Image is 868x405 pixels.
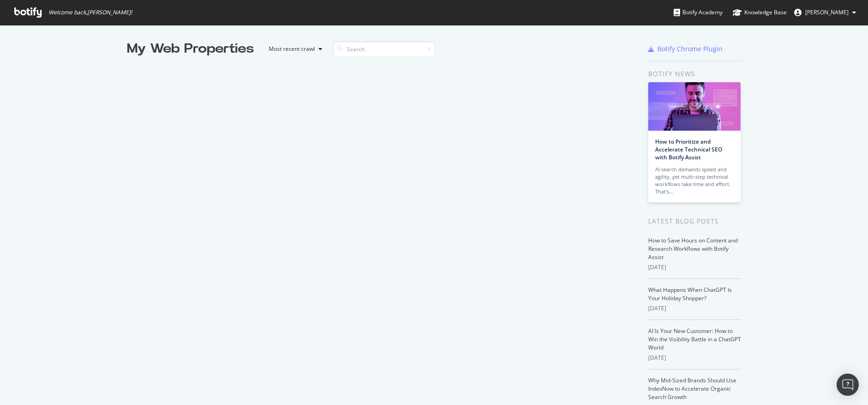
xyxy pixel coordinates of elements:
[648,236,738,261] a: How to Save Hours on Content and Research Workflows with Botify Assist
[333,41,435,57] input: Search
[805,8,849,16] span: Travis Yano
[648,327,741,351] a: AI Is Your New Customer: How to Win the Visibility Battle in a ChatGPT World
[648,69,741,79] div: Botify news
[127,40,254,58] div: My Web Properties
[648,376,736,401] a: Why Mid-Sized Brands Should Use IndexNow to Accelerate Organic Search Growth
[837,374,859,396] div: Open Intercom Messenger
[648,44,723,54] a: Botify Chrome Plugin
[655,166,734,195] div: AI search demands speed and agility, yet multi-step technical workflows take time and effort. Tha...
[674,8,723,17] div: Botify Academy
[648,304,741,313] div: [DATE]
[655,138,722,161] a: How to Prioritize and Accelerate Technical SEO with Botify Assist
[733,8,787,17] div: Knowledge Base
[269,46,315,52] div: Most recent crawl
[261,42,326,56] button: Most recent crawl
[787,5,863,20] button: [PERSON_NAME]
[648,354,741,362] div: [DATE]
[648,263,741,272] div: [DATE]
[648,216,741,226] div: Latest Blog Posts
[48,9,132,16] span: Welcome back, [PERSON_NAME] !
[648,286,732,302] a: What Happens When ChatGPT Is Your Holiday Shopper?
[648,82,741,131] img: How to Prioritize and Accelerate Technical SEO with Botify Assist
[657,44,723,54] div: Botify Chrome Plugin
